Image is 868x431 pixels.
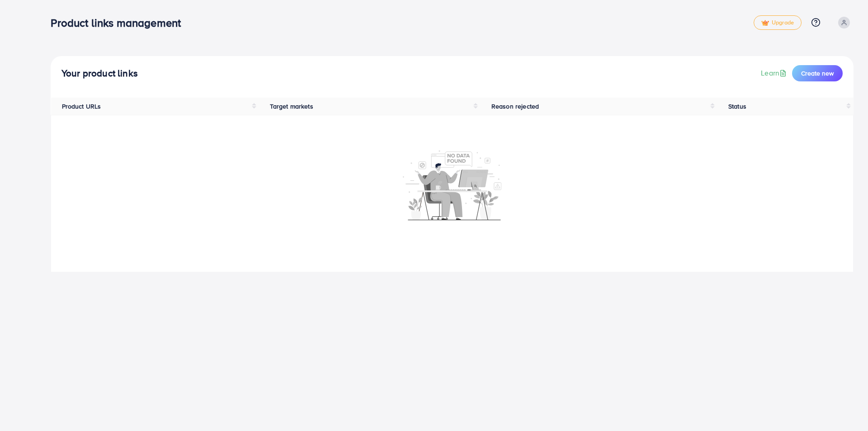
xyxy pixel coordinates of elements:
img: tick [761,20,769,26]
span: Product URLs [62,102,101,111]
button: Create new [792,65,843,81]
img: No account [403,149,501,220]
a: tickUpgrade [754,15,802,30]
h4: Your product links [61,68,138,79]
span: Create new [801,69,834,78]
a: Learn [761,68,788,78]
span: Target markets [270,102,313,111]
h3: Product links management [51,16,188,29]
span: Status [728,102,746,111]
span: Upgrade [761,19,794,26]
span: Reason rejected [491,102,539,111]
